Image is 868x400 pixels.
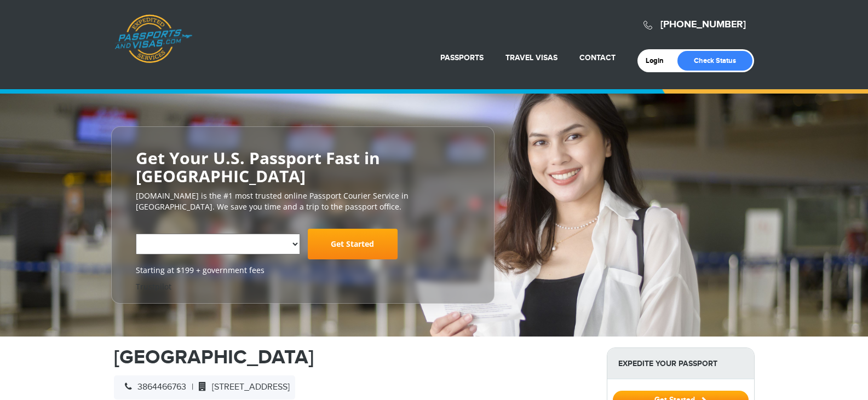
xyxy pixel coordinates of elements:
[136,265,470,276] span: Starting at $199 + government fees
[579,53,616,62] a: Contact
[114,14,192,63] a: Passports & [DOMAIN_NAME]
[119,382,186,392] span: 3864466763
[505,53,557,62] a: Travel Visas
[136,149,470,185] h2: Get Your U.S. Passport Fast in [GEOGRAPHIC_DATA]
[440,53,484,62] a: Passports
[677,51,752,71] a: Check Status
[114,375,295,399] div: |
[136,281,171,292] a: Trustpilot
[136,190,470,212] p: [DOMAIN_NAME] is the #1 most trusted online Passport Courier Service in [GEOGRAPHIC_DATA]. We sav...
[660,19,746,31] a: [PHONE_NUMBER]
[607,348,754,379] strong: Expedite Your Passport
[114,347,590,367] h1: [GEOGRAPHIC_DATA]
[308,229,398,259] a: Get Started
[193,382,290,392] span: [STREET_ADDRESS]
[646,56,671,65] a: Login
